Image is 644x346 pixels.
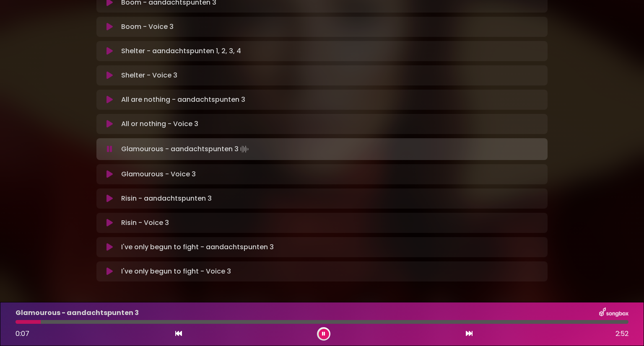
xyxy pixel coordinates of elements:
[121,194,212,204] p: Risin - aandachtspunten 3
[16,308,139,318] p: Glamourous - aandachtspunten 3
[121,22,174,32] p: Boom - Voice 3
[121,119,198,129] p: All or nothing - Voice 3
[121,266,231,276] p: I've only begun to fight - Voice 3
[121,143,250,155] p: Glamourous - aandachtspunten 3
[599,307,628,318] img: songbox-logo-white.png
[121,242,274,252] p: I've only begun to fight - aandachtspunten 3
[121,46,241,56] p: Shelter - aandachtspunten 1, 2, 3, 4
[121,218,169,228] p: Risin - Voice 3
[121,70,177,80] p: Shelter - Voice 3
[121,95,245,105] p: All are nothing - aandachtspunten 3
[239,143,250,155] img: waveform4.gif
[121,169,196,179] p: Glamourous - Voice 3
